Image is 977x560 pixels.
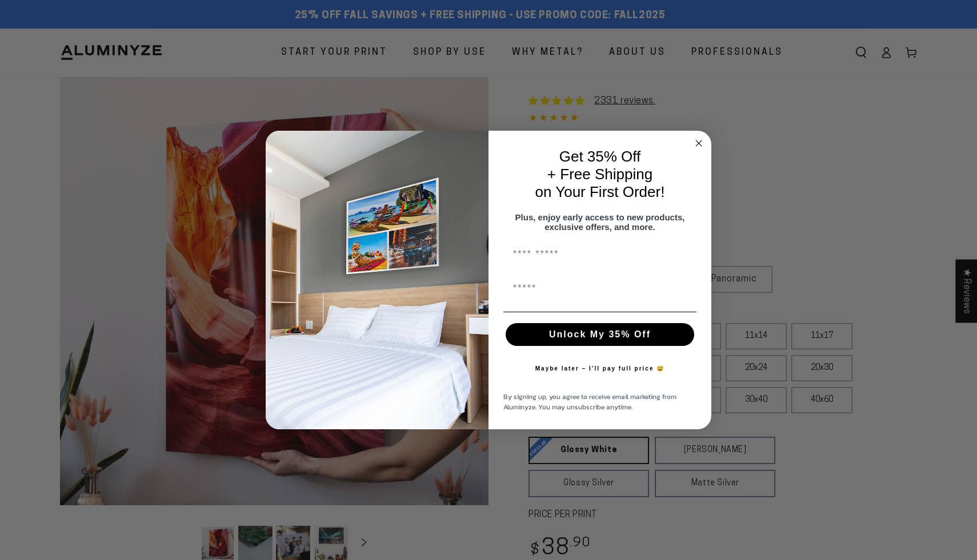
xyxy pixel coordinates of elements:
span: By signing up, you agree to receive email marketing from Aluminyze. You may unsubscribe anytime. [503,392,676,412]
span: + Free Shipping [547,166,652,183]
img: underline [503,312,696,312]
span: on Your First Order! [535,183,665,200]
span: Plus, enjoy early access to new products, exclusive offers, and more. [515,212,685,232]
img: 728e4f65-7e6c-44e2-b7d1-0292a396982f.jpeg [266,131,488,430]
button: Close dialog [692,136,706,150]
button: Maybe later – I’ll pay full price 😅 [530,357,671,380]
button: Unlock My 35% Off [506,323,694,346]
span: Get 35% Off [559,148,641,165]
